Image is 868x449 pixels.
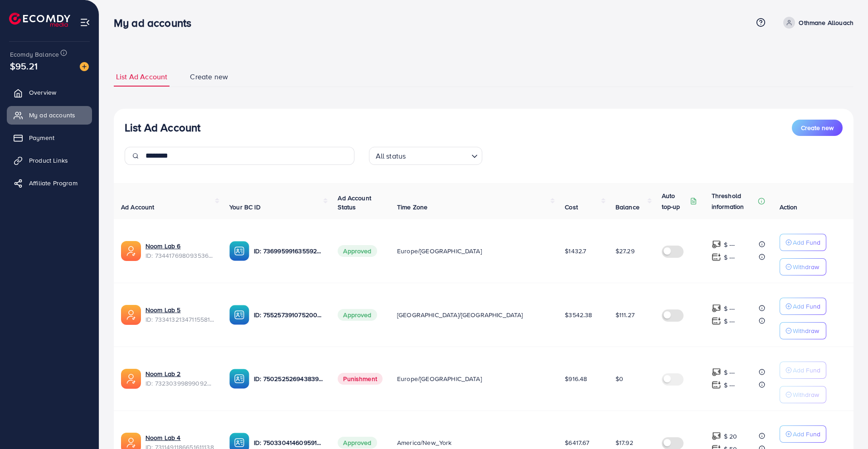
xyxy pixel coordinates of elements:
[793,301,820,312] p: Add Fund
[793,237,820,248] p: Add Fund
[793,389,819,400] p: Withdraw
[397,246,482,256] span: Europe/[GEOGRAPHIC_DATA]
[254,246,323,256] p: ID: 7369959916355928081
[616,310,635,319] span: $111.27
[724,239,735,250] p: $ ---
[801,123,834,132] span: Create new
[799,17,853,28] p: Othmane Allouach
[712,316,721,326] img: top-up amount
[29,133,54,142] span: Payment
[780,203,798,212] span: Action
[121,203,155,212] span: Ad Account
[780,258,826,275] button: Withdraw
[145,305,215,324] div: <span class='underline'>Noom Lab 5</span></br>7334132134711558146
[616,246,635,256] span: $27.29
[780,362,826,379] button: Add Fund
[29,88,56,97] span: Overview
[712,367,721,377] img: top-up amount
[662,190,688,212] p: Auto top-up
[7,151,92,169] a: Product Links
[145,369,215,388] div: <span class='underline'>Noom Lab 2</span></br>7323039989909209089
[338,437,377,449] span: Approved
[125,121,200,134] h3: List Ad Account
[793,365,820,376] p: Add Fund
[80,62,89,71] img: image
[145,241,181,251] a: Noom Lab 6
[780,298,826,315] button: Add Fund
[229,241,249,261] img: ic-ba-acc.ded83a64.svg
[338,193,371,212] span: Ad Account Status
[229,369,249,389] img: ic-ba-acc.ded83a64.svg
[397,310,523,319] span: [GEOGRAPHIC_DATA]/[GEOGRAPHIC_DATA]
[369,147,482,165] div: Search for option
[254,309,323,320] p: ID: 7552573910752002064
[712,190,756,212] p: Threshold information
[565,310,592,319] span: $3542.38
[724,252,735,263] p: $ ---
[792,120,843,136] button: Create new
[724,316,735,327] p: $ ---
[397,374,482,383] span: Europe/[GEOGRAPHIC_DATA]
[724,380,735,391] p: $ ---
[793,261,819,272] p: Withdraw
[397,438,452,447] span: America/New_York
[116,72,167,82] span: List Ad Account
[145,315,215,324] span: ID: 7334132134711558146
[121,369,141,389] img: ic-ads-acc.e4c84228.svg
[397,203,427,212] span: Time Zone
[338,373,383,385] span: Punishment
[780,386,826,403] button: Withdraw
[712,304,721,313] img: top-up amount
[712,252,721,262] img: top-up amount
[338,309,377,321] span: Approved
[565,374,587,383] span: $916.48
[29,179,78,188] span: Affiliate Program
[712,380,721,390] img: top-up amount
[114,16,199,29] h3: My ad accounts
[565,438,589,447] span: $6417.67
[793,429,820,439] p: Add Fund
[29,111,75,120] span: My ad accounts
[7,83,92,101] a: Overview
[793,325,819,336] p: Withdraw
[10,59,38,72] span: $95.21
[145,369,181,378] a: Noom Lab 2
[780,17,853,29] a: Othmane Allouach
[254,373,323,384] p: ID: 7502525269438398465
[145,379,215,388] span: ID: 7323039989909209089
[780,234,826,251] button: Add Fund
[7,106,92,124] a: My ad accounts
[254,437,323,448] p: ID: 7503304146095915016
[724,303,735,314] p: $ ---
[190,72,228,82] span: Create new
[338,245,377,257] span: Approved
[780,322,826,339] button: Withdraw
[616,438,633,447] span: $17.92
[121,241,141,261] img: ic-ads-acc.e4c84228.svg
[616,203,640,212] span: Balance
[7,129,92,147] a: Payment
[565,203,578,212] span: Cost
[80,17,90,28] img: menu
[408,148,467,163] input: Search for option
[229,203,261,212] span: Your BC ID
[565,246,586,256] span: $1432.7
[829,408,861,442] iframe: Chat
[724,367,735,378] p: $ ---
[7,174,92,192] a: Affiliate Program
[145,433,181,442] a: Noom Lab 4
[145,305,181,314] a: Noom Lab 5
[374,150,408,163] span: All status
[145,251,215,260] span: ID: 7344176980935360513
[616,374,623,383] span: $0
[712,240,721,249] img: top-up amount
[229,305,249,325] img: ic-ba-acc.ded83a64.svg
[145,241,215,260] div: <span class='underline'>Noom Lab 6</span></br>7344176980935360513
[712,431,721,441] img: top-up amount
[10,50,59,59] span: Ecomdy Balance
[9,13,70,27] img: logo
[29,156,68,165] span: Product Links
[724,431,737,442] p: $ 20
[780,425,826,443] button: Add Fund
